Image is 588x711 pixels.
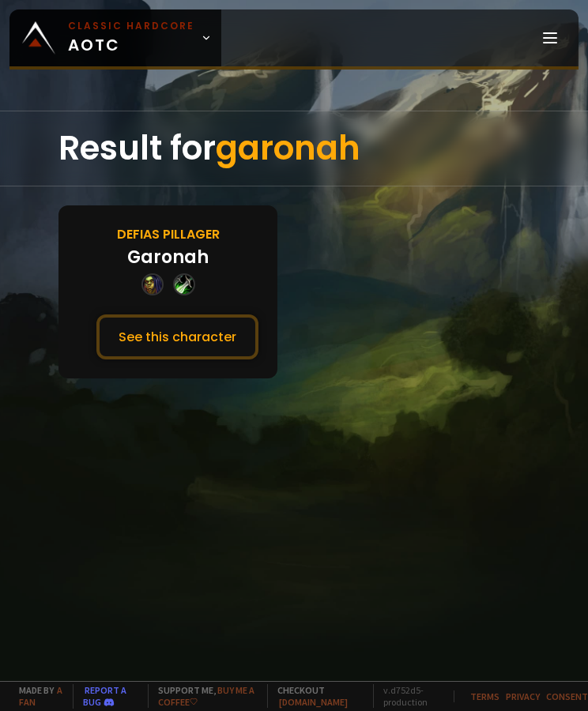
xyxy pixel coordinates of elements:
div: Garonah [127,244,209,270]
a: Buy me a coffee [158,684,254,708]
span: Support me, [148,684,258,708]
a: Privacy [506,690,540,702]
a: [DOMAIN_NAME] [279,696,348,708]
a: Report a bug [83,684,126,708]
button: See this character [96,314,258,359]
span: AOTC [68,19,194,57]
a: Terms [470,690,499,702]
span: garonah [216,125,360,171]
div: Defias Pillager [117,224,220,244]
span: Made by [9,684,63,708]
a: Classic HardcoreAOTC [9,9,221,66]
span: v. d752d5 - production [373,684,444,708]
a: a fan [19,684,62,708]
a: Consent [546,690,588,702]
small: Classic Hardcore [68,19,194,33]
div: Result for [58,111,529,186]
span: Checkout [267,684,364,708]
